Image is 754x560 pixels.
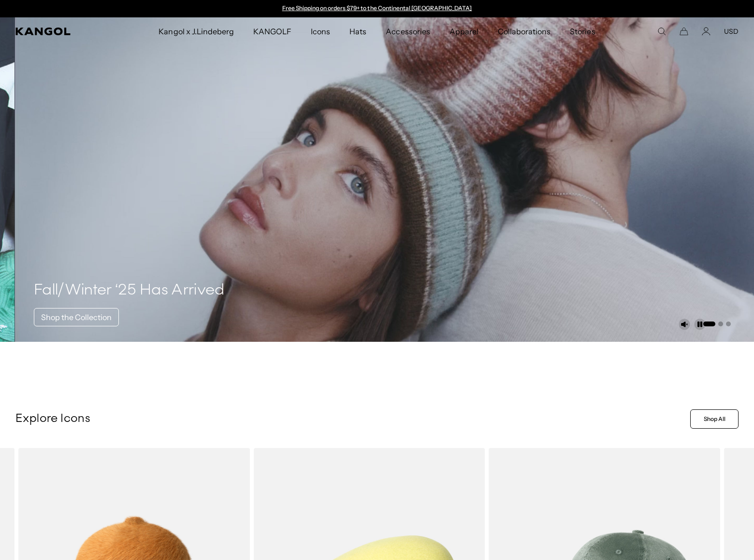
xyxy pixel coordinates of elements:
span: Icons [311,17,330,45]
span: Collaborations [498,17,551,45]
button: Unmute [679,319,690,330]
a: Kangol [15,28,104,35]
a: Account [702,27,710,36]
a: Collaborations [488,17,560,45]
button: Cart [680,27,688,36]
span: Stories [570,17,595,45]
button: Go to slide 2 [718,322,723,326]
a: Free Shipping on orders $79+ to the Continental [GEOGRAPHIC_DATA] [282,4,472,12]
button: Go to slide 1 [703,322,715,326]
a: Shop All [690,409,739,429]
a: Shop the Collection [34,308,119,326]
p: Explore Icons [15,412,686,426]
div: Announcement [277,5,477,13]
a: Stories [560,17,605,45]
a: KANGOLF [244,17,301,45]
ul: Select a slide to show [702,320,731,327]
slideshow-component: Announcement bar [277,5,477,13]
span: Hats [349,17,366,45]
a: Apparel [440,17,488,45]
a: Accessories [376,17,439,45]
button: USD [724,27,739,36]
span: Kangol x J.Lindeberg [159,17,234,45]
button: Pause [694,319,706,330]
button: Go to slide 3 [726,322,731,326]
span: KANGOLF [253,17,291,45]
h4: Fall/Winter ‘25 Has Arrived [34,281,225,300]
a: Hats [340,17,376,45]
div: 1 of 2 [277,5,477,13]
summary: Search here [657,27,666,36]
span: Accessories [386,17,430,45]
a: Kangol x J.Lindeberg [149,17,244,45]
a: Icons [301,17,340,45]
span: Apparel [449,17,478,45]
